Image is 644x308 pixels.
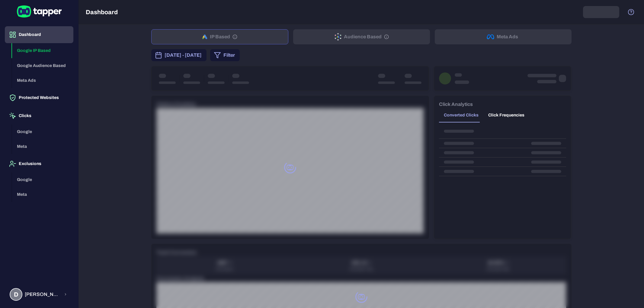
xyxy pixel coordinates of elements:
button: Dashboard [5,26,73,43]
div: D [10,288,22,301]
button: D[PERSON_NAME] [PERSON_NAME] [5,286,73,303]
h6: Click Analytics [439,101,473,108]
button: Filter [210,49,240,61]
button: Protected Websites [5,89,73,106]
a: Protected Websites [5,95,73,100]
button: Exclusions [5,155,73,172]
span: [DATE] - [DATE] [165,52,202,59]
button: Click Frequencies [483,108,529,122]
h5: Dashboard [86,8,118,16]
a: Clicks [5,113,73,118]
button: Clicks [5,107,73,124]
button: Converted Clicks [439,108,483,122]
a: Exclusions [5,161,73,166]
a: Dashboard [5,32,73,37]
span: [PERSON_NAME] [PERSON_NAME] [25,291,60,297]
button: [DATE] - [DATE] [151,49,207,61]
